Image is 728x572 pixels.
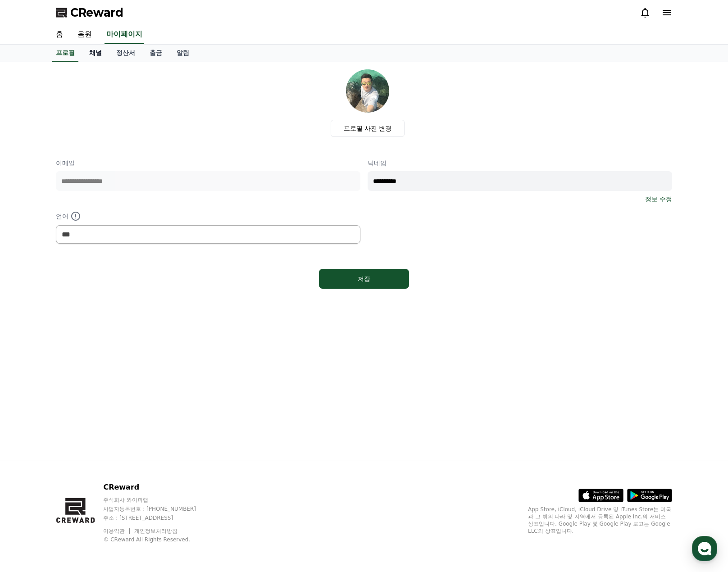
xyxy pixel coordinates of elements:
[28,299,34,306] span: 홈
[82,300,93,307] span: 대화
[82,45,109,62] a: 채널
[368,159,672,168] p: 닉네임
[116,286,173,308] a: 설정
[139,299,150,306] span: 설정
[103,536,213,543] p: © CReward All Rights Reserved.
[59,286,116,308] a: 대화
[142,45,169,62] a: 출금
[56,159,360,168] p: 이메일
[134,528,177,534] a: 개인정보처리방침
[56,211,360,222] p: 언어
[645,195,672,204] a: 정보 수정
[49,25,70,44] a: 홈
[103,505,213,513] p: 사업자등록번호 : [PHONE_NUMBER]
[3,286,59,308] a: 홈
[528,506,672,535] p: App Store, iCloud, iCloud Drive 및 iTunes Store는 미국과 그 밖의 나라 및 지역에서 등록된 Apple Inc.의 서비스 상표입니다. Goo...
[103,514,213,522] p: 주소 : [STREET_ADDRESS]
[103,496,213,504] p: 주식회사 와이피랩
[70,25,99,44] a: 음원
[103,528,132,534] a: 이용약관
[331,120,405,137] label: 프로필 사진 변경
[346,69,389,113] img: profile_image
[70,5,123,20] span: CReward
[109,45,142,62] a: 정산서
[337,274,391,283] div: 저장
[105,25,144,44] a: 마이페이지
[52,45,78,62] a: 프로필
[319,269,409,289] button: 저장
[56,5,123,20] a: CReward
[103,482,213,493] p: CReward
[169,45,196,62] a: 알림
